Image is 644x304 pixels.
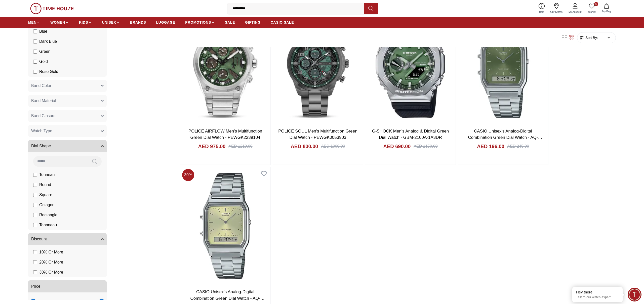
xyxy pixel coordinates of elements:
[33,70,37,74] input: Rose Gold
[321,143,345,149] div: AED 1000.00
[31,98,56,104] span: Band Material
[271,20,294,25] span: CASIO SALE
[383,143,411,150] h4: AED 690.00
[28,20,36,25] span: MEN
[365,6,456,124] img: G-SHOCK Men's Analog & Digital Green Dial Watch - GBM-2100A-1A3DR
[536,2,547,15] a: Help
[79,20,88,25] span: KIDS
[579,35,598,40] button: Sort By:
[273,6,363,124] img: POLICE SOUL Men's Multifunction Green Dial Watch - PEWGK0053903
[225,20,235,25] span: SALE
[28,80,107,92] button: Band Color
[39,269,63,275] span: 30 % Or More
[33,173,37,177] input: Tonneau
[567,10,584,14] span: My Account
[537,10,546,14] span: Help
[156,18,175,27] a: LUGGAGE
[39,38,57,45] span: Dark Blue
[130,18,146,27] a: BRANDS
[245,20,261,25] span: GIFTING
[30,3,74,14] img: ...
[39,222,57,228] span: Tonnneau
[31,143,51,149] span: Dial Shape
[33,29,37,33] input: Blue
[33,223,37,227] input: Tonnneau
[548,10,565,14] span: Our Stores
[188,129,262,140] a: POLICE AIRFLOW Men's Multifunction Green Dial Watch - PEWGK2239104
[33,270,37,274] input: 30% Or More
[28,95,107,107] button: Band Material
[31,236,47,242] span: Discount
[414,143,437,149] div: AED 1150.00
[628,288,641,301] div: Chat Widget
[600,10,613,13] span: My Bag
[130,20,146,25] span: BRANDS
[468,129,542,146] a: CASIO Unisex's Analog-Digital Combination Green Dial Watch - AQ-230A-3AMQYDF
[198,143,225,150] h4: AED 975.00
[102,20,116,25] span: UNISEX
[39,212,57,218] span: Rectangle
[507,143,529,149] div: AED 245.00
[458,6,548,124] img: CASIO Unisex's Analog-Digital Combination Green Dial Watch - AQ-230A-3AMQYDF
[102,18,120,27] a: UNISEX
[31,113,56,119] span: Band Closure
[28,18,40,27] a: MEN
[79,18,92,27] a: KIDS
[39,202,54,208] span: Octagon
[576,295,619,299] p: Talk to our watch expert!
[228,143,252,149] div: AED 1219.00
[185,20,211,25] span: PROMOTIONS
[33,50,37,54] input: Green
[547,2,566,15] a: Our Stores
[584,35,598,40] span: Sort By:
[33,60,37,64] input: Gold
[39,192,52,198] span: Square
[33,250,37,254] input: 10% Or More
[278,129,357,140] a: POLICE SOUL Men's Multifunction Green Dial Watch - PEWGK0053903
[33,260,37,264] input: 20% Or More
[39,69,58,75] span: Rose Gold
[225,18,235,27] a: SALE
[31,128,52,134] span: Watch Type
[50,18,69,27] a: WOMEN
[31,283,40,289] span: Price
[156,20,175,25] span: LUGGAGE
[39,172,55,178] span: Tonneau
[33,213,37,217] input: Rectangle
[599,3,614,14] button: My Bag
[576,290,619,295] div: Hey there!
[39,249,63,255] span: 10 % Or More
[50,20,65,25] span: WOMEN
[594,2,598,6] span: 0
[182,169,194,181] span: 30 %
[245,18,261,27] a: GIFTING
[271,18,294,27] a: CASIO SALE
[33,203,37,207] input: Octagon
[39,59,48,65] span: Gold
[372,129,449,140] a: G-SHOCK Men's Analog & Digital Green Dial Watch - GBM-2100A-1A3DR
[33,39,37,44] input: Dark Blue
[180,6,270,124] img: POLICE AIRFLOW Men's Multifunction Green Dial Watch - PEWGK2239104
[28,280,107,292] button: Price
[180,167,270,285] img: CASIO Unisex's Analog-Digital Combination Green Dial Watch - AQ-230A-9AMQYDF
[39,259,63,265] span: 20 % Or More
[39,28,47,34] span: Blue
[31,83,51,89] span: Band Color
[185,18,215,27] a: PROMOTIONS
[477,143,504,150] h4: AED 196.00
[28,110,107,122] button: Band Closure
[28,140,107,152] button: Dial Shape
[39,182,51,188] span: Round
[585,2,599,15] a: 0Wishlist
[28,233,107,245] button: Discount
[39,49,50,55] span: Green
[28,125,107,137] button: Watch Type
[586,10,598,14] span: Wishlist
[291,143,318,150] h4: AED 800.00
[33,193,37,197] input: Square
[33,183,37,187] input: Round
